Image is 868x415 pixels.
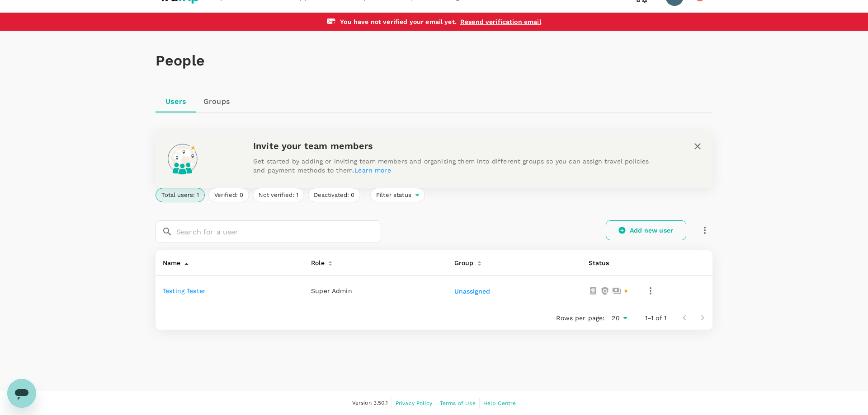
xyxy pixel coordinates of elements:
button: Unassigned [454,288,492,295]
a: Users [156,91,196,112]
a: Help Centre [483,398,516,408]
a: Learn more [354,167,391,174]
span: Privacy Policy [396,400,432,406]
button: Total users: 1 [156,188,205,202]
h6: Invite your team members [253,139,660,153]
span: Terms of Use [440,400,476,406]
span: Version 3.50.1 [352,399,388,408]
p: Rows per page: [556,313,604,322]
input: Search for a user [176,220,381,243]
span: Filter status [371,191,415,200]
div: 20 [608,312,630,325]
a: Add new user [606,220,686,240]
a: Resend verification email [460,18,541,25]
a: testing tester [163,287,206,294]
a: Groups [196,91,237,112]
button: close [690,139,705,154]
iframe: Button to launch messaging window [7,379,36,408]
img: onboarding-banner [163,139,203,178]
div: Name [159,254,181,268]
a: Privacy Policy [396,398,432,408]
button: Deactivated: 0 [308,188,360,202]
span: You have not verified your email yet . [340,18,457,25]
button: Not verified: 1 [253,188,304,202]
p: 1–1 of 1 [645,313,666,322]
h1: People [156,52,712,69]
a: Terms of Use [440,398,476,408]
img: email-alert [327,19,336,25]
span: Help Centre [483,400,516,406]
th: Status [581,250,636,276]
div: Filter status [370,188,425,202]
span: Super Admin [311,287,352,294]
button: Verified: 0 [208,188,249,202]
p: Get started by adding or inviting team members and organising them into different groups so you c... [253,157,660,175]
div: Group [451,254,474,268]
div: Role [307,254,325,268]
